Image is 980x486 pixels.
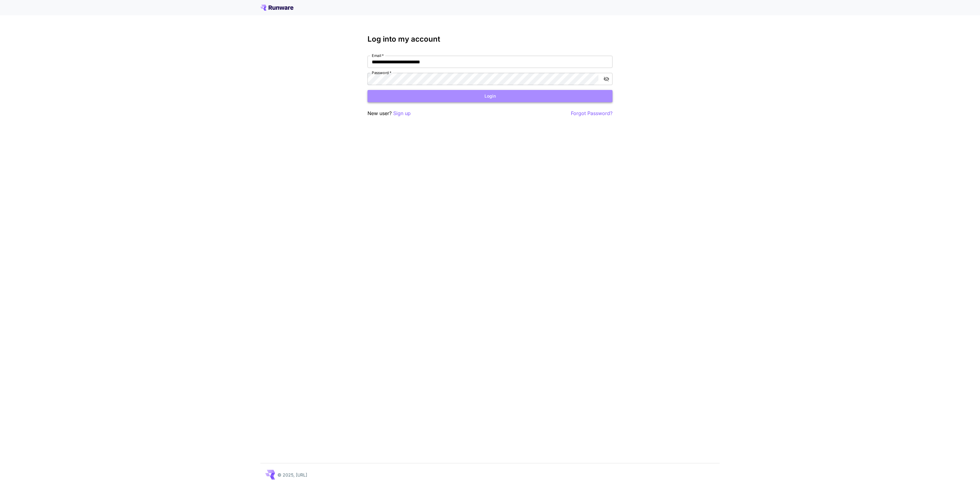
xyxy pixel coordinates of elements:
p: New user? [367,110,411,117]
button: toggle password visibility [601,73,612,84]
button: Sign up [393,110,411,117]
label: Password [372,70,391,75]
button: Forgot Password? [571,110,612,117]
p: © 2025, [URL] [277,472,307,478]
button: Login [367,90,612,103]
h3: Log into my account [367,35,612,43]
label: Email [372,53,384,58]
